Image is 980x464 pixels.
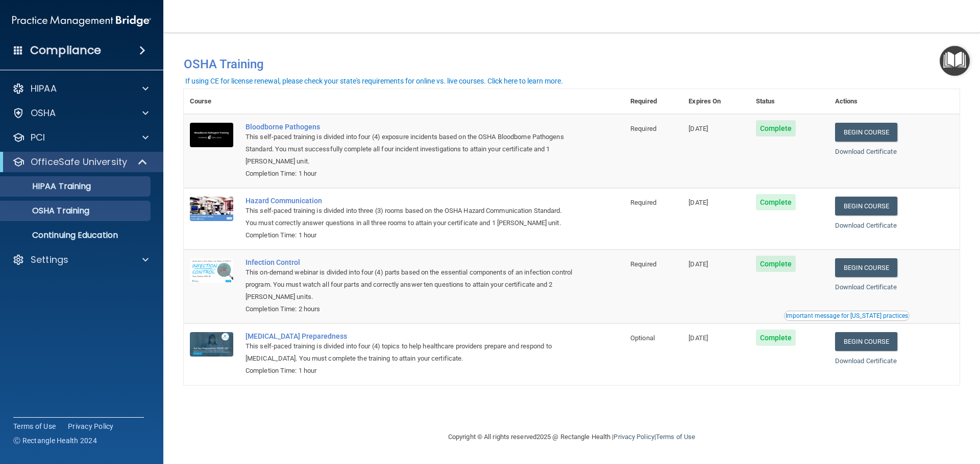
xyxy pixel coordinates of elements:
a: Download Certificate [835,283,897,291]
a: Settings [12,254,149,266]
a: Bloodborne Pathogens [246,123,573,131]
p: OSHA Training [7,206,89,216]
a: [MEDICAL_DATA] Preparedness [246,332,573,340]
a: HIPAA [12,83,149,95]
button: Open Resource Center [940,46,970,76]
h4: Compliance [30,43,101,58]
a: Terms of Use [656,433,695,441]
button: If using CE for license renewal, please check your state's requirements for online vs. live cours... [184,76,565,86]
a: Begin Course [835,332,897,351]
div: This on-demand webinar is divided into four (4) parts based on the essential components of an inf... [246,266,573,303]
th: Status [750,89,829,114]
div: This self-paced training is divided into three (3) rooms based on the OSHA Hazard Communication S... [246,205,573,229]
div: Copyright © All rights reserved 2025 @ Rectangle Health | | [385,421,758,453]
p: Continuing Education [7,230,146,240]
span: Ⓒ Rectangle Health 2024 [13,435,97,446]
div: Completion Time: 1 hour [246,229,573,241]
a: Begin Course [835,123,897,142]
span: [DATE] [689,334,708,342]
div: Important message for [US_STATE] practices [786,313,908,319]
a: Begin Course [835,197,897,215]
p: PCI [31,131,45,144]
span: Optional [630,334,655,342]
span: [DATE] [689,260,708,268]
a: Download Certificate [835,148,897,155]
span: Complete [756,256,796,272]
span: [DATE] [689,125,708,132]
img: PMB logo [12,11,151,31]
div: This self-paced training is divided into four (4) exposure incidents based on the OSHA Bloodborne... [246,131,573,168]
p: HIPAA Training [7,181,91,192]
button: Read this if you are a dental practitioner in the state of CA [784,311,910,321]
iframe: Drift Widget Chat Controller [803,392,968,432]
a: Begin Course [835,258,897,277]
span: Required [630,125,656,132]
p: HIPAA [31,83,57,95]
th: Expires On [682,89,749,114]
div: This self-paced training is divided into four (4) topics to help healthcare providers prepare and... [246,340,573,365]
span: Required [630,199,656,206]
a: Terms of Use [13,421,56,431]
a: Infection Control [246,258,573,266]
a: Hazard Communication [246,197,573,205]
a: OfficeSafe University [12,156,148,168]
a: OSHA [12,107,149,119]
span: Complete [756,120,796,137]
a: Privacy Policy [614,433,654,441]
div: Completion Time: 1 hour [246,365,573,377]
th: Course [184,89,239,114]
span: [DATE] [689,199,708,206]
div: If using CE for license renewal, please check your state's requirements for online vs. live cours... [185,77,563,85]
div: Completion Time: 2 hours [246,303,573,315]
p: OfficeSafe University [31,156,127,168]
a: Download Certificate [835,222,897,229]
a: Download Certificate [835,357,897,365]
th: Actions [829,89,960,114]
th: Required [624,89,682,114]
h4: OSHA Training [184,57,960,71]
a: Privacy Policy [68,421,114,431]
p: OSHA [31,107,56,119]
span: Complete [756,330,796,346]
div: Completion Time: 1 hour [246,168,573,180]
span: Required [630,260,656,268]
a: PCI [12,131,149,144]
p: Settings [31,254,68,266]
span: Complete [756,194,796,210]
